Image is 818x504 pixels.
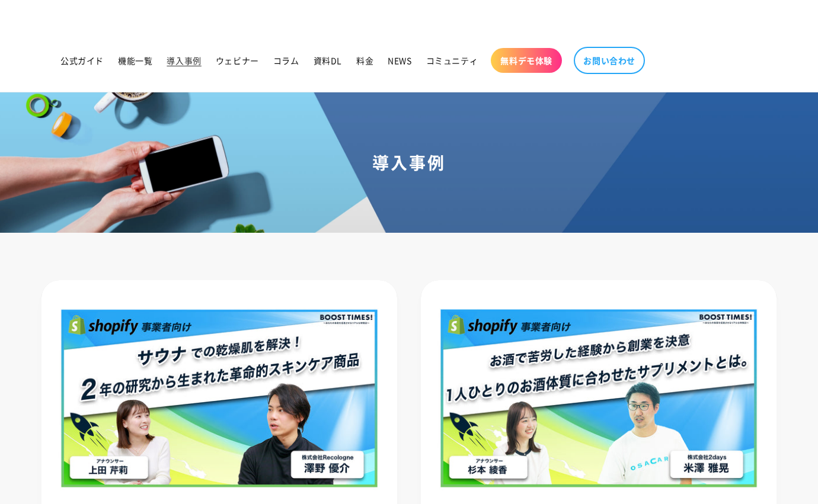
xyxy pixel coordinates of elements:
[266,48,306,73] a: コラム
[388,55,411,66] span: NEWS
[216,55,259,66] span: ウェビナー
[500,55,552,66] span: 無料デモ体験
[381,48,418,73] a: NEWS
[167,55,201,66] span: 導入事例
[14,152,804,173] h1: 導入事例
[314,55,342,66] span: 資料DL
[583,55,635,66] span: お問い合わせ
[111,48,159,73] a: 機能一覧
[273,55,299,66] span: コラム
[356,55,373,66] span: 料金
[118,55,152,66] span: 機能一覧
[491,48,562,73] a: 無料デモ体験
[574,47,645,74] a: お問い合わせ
[419,48,485,73] a: コミュニティ
[426,55,478,66] span: コミュニティ
[306,48,349,73] a: 資料DL
[209,48,266,73] a: ウェビナー
[349,48,381,73] a: 料金
[159,48,208,73] a: 導入事例
[53,48,111,73] a: 公式ガイド
[60,55,104,66] span: 公式ガイド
